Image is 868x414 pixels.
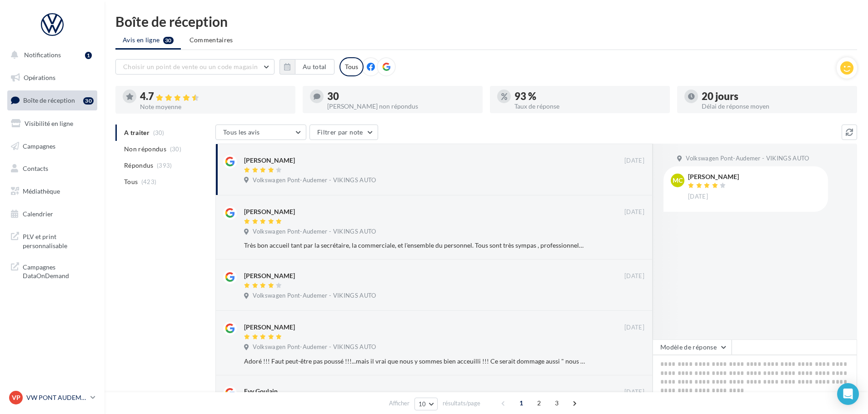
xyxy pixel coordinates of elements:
button: Au total [279,59,334,75]
span: Commentaires [190,35,233,45]
div: [PERSON_NAME] [688,174,739,180]
div: Note moyenne [140,104,288,110]
div: [PERSON_NAME] [244,323,295,332]
span: [DATE] [688,193,708,201]
span: [DATE] [624,324,644,332]
span: PLV et print personnalisable [23,230,94,250]
div: [PERSON_NAME] [244,207,295,216]
span: (393) [157,162,172,169]
span: Calendrier [23,210,53,218]
span: Volkswagen Pont-Audemer - VIKINGS AUTO [686,155,809,163]
div: 4.7 [140,91,288,102]
span: 10 [419,400,426,408]
span: Afficher [389,399,409,408]
div: Tous [339,57,364,76]
button: Notifications 1 [5,45,95,65]
div: Taux de réponse [514,103,663,110]
div: [PERSON_NAME] [244,271,295,280]
span: (30) [170,145,181,153]
a: Campagnes [5,137,99,156]
span: Campagnes [23,142,55,150]
div: Evy Goulain [244,387,278,396]
div: Open Intercom Messenger [837,383,859,405]
div: [PERSON_NAME] non répondus [327,103,475,110]
span: [DATE] [624,208,644,216]
span: Volkswagen Pont-Audemer - VIKINGS AUTO [253,292,376,300]
a: Campagnes DataOnDemand [5,257,99,284]
span: [DATE] [624,388,644,396]
span: [DATE] [624,157,644,165]
a: PLV et print personnalisable [5,227,99,254]
div: Adoré !!! Faut peut-être pas poussé !!!...mais il vrai que nous y sommes bien acceuilli !!! Ce se... [244,357,585,366]
div: 93 % [514,91,663,101]
a: Opérations [5,68,99,87]
a: Médiathèque [5,182,99,201]
span: Notifications [24,51,61,59]
span: Volkswagen Pont-Audemer - VIKINGS AUTO [253,343,376,351]
a: Boîte de réception30 [5,90,99,110]
div: 1 [85,52,92,59]
a: VP VW PONT AUDEMER [7,389,97,406]
span: Choisir un point de vente ou un code magasin [123,63,258,70]
span: [DATE] [624,272,644,280]
button: Au total [295,59,334,75]
button: Filtrer par note [309,125,378,140]
a: Calendrier [5,205,99,224]
a: Visibilité en ligne [5,114,99,133]
button: Modèle de réponse [653,339,732,355]
button: 10 [414,398,438,410]
span: 3 [549,396,564,410]
span: Tous [124,177,138,186]
div: [PERSON_NAME] [244,156,295,165]
span: VP [12,393,20,402]
span: résultats/page [443,399,480,408]
a: Contacts [5,159,99,178]
span: Tous les avis [223,128,260,136]
span: Médiathèque [23,187,60,195]
div: Très bon accueil tant par la secrétaire, la commerciale, et l'ensemble du personnel. Tous sont tr... [244,241,585,250]
span: 1 [514,396,529,410]
div: 30 [83,97,94,105]
div: Boîte de réception [115,15,857,28]
span: Volkswagen Pont-Audemer - VIKINGS AUTO [253,228,376,236]
p: VW PONT AUDEMER [26,393,87,402]
div: 30 [327,91,475,101]
span: MC [673,176,683,185]
span: Volkswagen Pont-Audemer - VIKINGS AUTO [253,176,376,185]
button: Tous les avis [215,125,306,140]
span: Visibilité en ligne [25,120,73,127]
span: Campagnes DataOnDemand [23,261,94,280]
span: Non répondus [124,145,166,154]
button: Choisir un point de vente ou un code magasin [115,59,274,75]
span: (423) [141,178,157,185]
div: 20 jours [702,91,850,101]
span: Répondus [124,161,154,170]
span: 2 [532,396,546,410]
span: Contacts [23,165,48,172]
div: Délai de réponse moyen [702,103,850,110]
span: Boîte de réception [23,96,75,104]
span: Opérations [24,74,55,81]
